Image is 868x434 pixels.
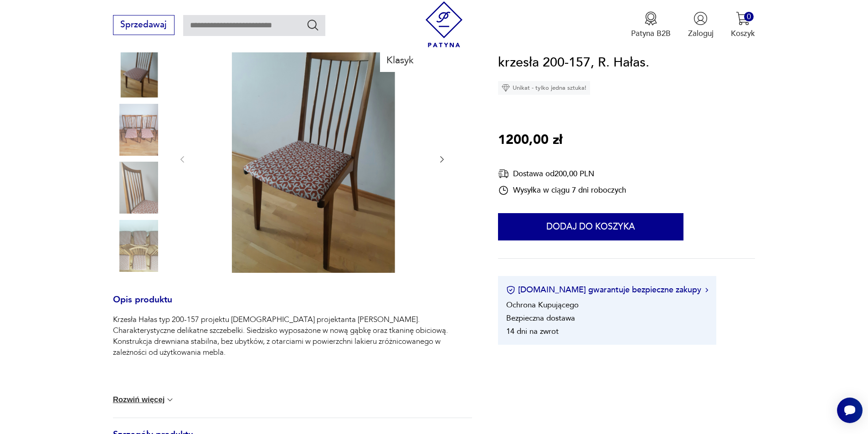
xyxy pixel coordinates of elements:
[705,288,708,292] img: Ikona strzałki w prawo
[731,11,755,39] button: 0Koszyk
[421,1,467,47] img: Patyna - sklep z meblami i dekoracjami vintage
[736,11,750,26] img: Ikona koszyka
[631,28,671,39] p: Patyna B2B
[644,11,658,26] img: Ikona medalu
[631,11,671,39] a: Ikona medaluPatyna B2B
[113,220,165,272] img: Zdjęcie produktu krzesła 200-157, R. Hałas.
[306,18,319,31] button: Szukaj
[498,168,509,179] img: Ikona dostawy
[113,46,165,97] img: Zdjęcie produktu krzesła 200-157, R. Hałas.
[688,28,714,39] p: Zaloguj
[688,11,714,39] button: Zaloguj
[498,214,683,241] button: Dodaj do koszyka
[498,130,562,151] p: 1200,00 zł
[498,52,649,73] h1: krzesła 200-157, R. Hałas.
[198,45,426,273] img: Zdjęcie produktu krzesła 200-157, R. Hałas.
[506,286,515,295] img: Ikona certyfikatu
[837,398,863,423] iframe: Smartsupp widget button
[113,15,175,35] button: Sprzedawaj
[113,395,175,404] button: Rozwiń więcej
[502,84,510,92] img: Ikona diamentu
[380,49,421,71] div: Klasyk
[506,300,579,311] li: Ochrona Kupującego
[498,82,590,95] div: Unikat - tylko jedna sztuka!
[165,395,175,404] img: chevron down
[113,22,175,29] a: Sprzedawaj
[731,28,755,39] p: Koszyk
[631,11,671,39] button: Patyna B2B
[113,314,472,358] p: Krzesła Hałas typ 200-157 projektu [DEMOGRAPHIC_DATA] projektanta [PERSON_NAME]. Charakterystyczn...
[113,162,165,214] img: Zdjęcie produktu krzesła 200-157, R. Hałas.
[498,168,626,179] div: Dostawa od 200,00 PLN
[506,327,559,337] li: 14 dni na zwrot
[113,104,165,156] img: Zdjęcie produktu krzesła 200-157, R. Hałas.
[113,296,472,315] h3: Opis produktu
[744,12,754,21] div: 0
[693,11,708,26] img: Ikonka użytkownika
[506,285,708,296] button: [DOMAIN_NAME] gwarantuje bezpieczne zakupy
[506,313,575,324] li: Bezpieczna dostawa
[498,185,626,196] div: Wysyłka w ciągu 7 dni roboczych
